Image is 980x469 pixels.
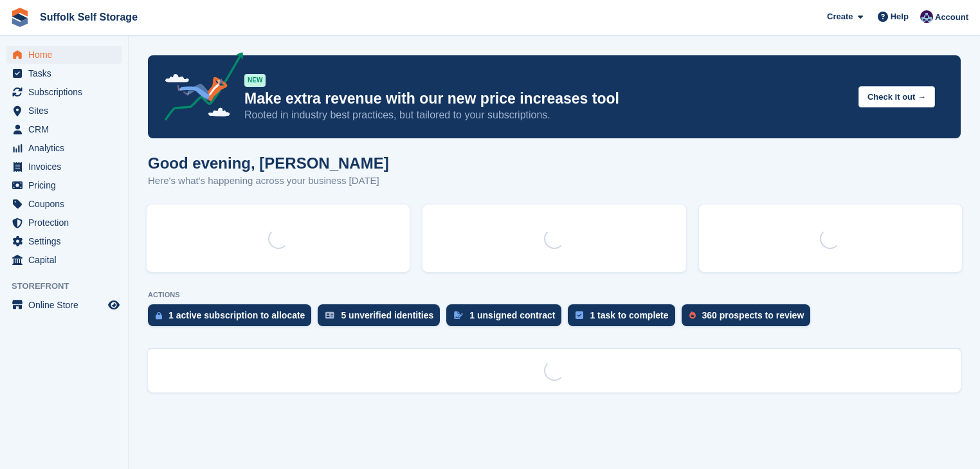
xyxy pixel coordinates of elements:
img: stora-icon-8386f47178a22dfd0bd8f6a31ec36ba5ce8667c1dd55bd0f319d3a0aa187defe.svg [10,8,30,27]
a: 1 unsigned contract [446,304,568,333]
a: menu [6,83,122,101]
span: Storefront [12,280,128,293]
a: menu [6,139,122,157]
a: menu [6,232,122,250]
a: menu [6,214,122,232]
a: menu [6,296,122,314]
div: 1 unsigned contract [469,310,555,320]
span: Coupons [28,195,105,213]
a: menu [6,195,122,213]
a: 5 unverified identities [318,304,446,333]
a: 360 prospects to review [682,304,817,333]
span: Sites [28,102,105,120]
a: Preview store [106,297,122,313]
p: Make extra revenue with our new price increases tool [244,89,848,108]
a: menu [6,64,122,82]
span: Tasks [28,64,105,82]
img: verify_identity-adf6edd0f0f0b5bbfe63781bf79b02c33cf7c696d77639b501bdc392416b5a36.svg [325,311,334,319]
a: menu [6,46,122,64]
div: 360 prospects to review [702,310,804,320]
span: Account [935,11,968,24]
h1: Good evening, [PERSON_NAME] [148,154,389,172]
img: active_subscription_to_allocate_icon-d502201f5373d7db506a760aba3b589e785aa758c864c3986d89f69b8ff3... [156,311,162,320]
span: Analytics [28,139,105,157]
div: 1 task to complete [590,310,668,320]
a: Suffolk Self Storage [35,6,143,28]
p: ACTIONS [148,291,961,299]
span: Help [891,10,909,23]
img: prospect-51fa495bee0391a8d652442698ab0144808aea92771e9ea1ae160a38d050c398.svg [689,311,696,319]
img: task-75834270c22a3079a89374b754ae025e5fb1db73e45f91037f5363f120a921f8.svg [576,311,583,319]
div: 1 active subscription to allocate [168,310,305,320]
a: menu [6,158,122,176]
div: 5 unverified identities [341,310,433,320]
span: Home [28,46,105,64]
a: 1 active subscription to allocate [148,304,318,333]
button: Check it out → [858,86,935,107]
span: Protection [28,214,105,232]
img: price-adjustments-announcement-icon-8257ccfd72463d97f412b2fc003d46551f7dbcb40ab6d574587a9cd5c0d94... [154,52,244,125]
a: menu [6,120,122,138]
a: menu [6,251,122,269]
span: Capital [28,251,105,269]
img: contract_signature_icon-13c848040528278c33f63329250d36e43548de30e8caae1d1a13099fd9432cc5.svg [454,311,463,319]
span: CRM [28,120,105,138]
span: Subscriptions [28,83,105,101]
a: 1 task to complete [568,304,681,333]
span: Create [827,10,853,23]
span: Invoices [28,158,105,176]
img: William Notcutt [920,10,933,23]
span: Pricing [28,176,105,194]
span: Settings [28,232,105,250]
div: NEW [244,74,266,87]
a: menu [6,102,122,120]
span: Online Store [28,296,105,314]
p: Here's what's happening across your business [DATE] [148,174,389,189]
a: menu [6,176,122,194]
p: Rooted in industry best practices, but tailored to your subscriptions. [244,108,848,122]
